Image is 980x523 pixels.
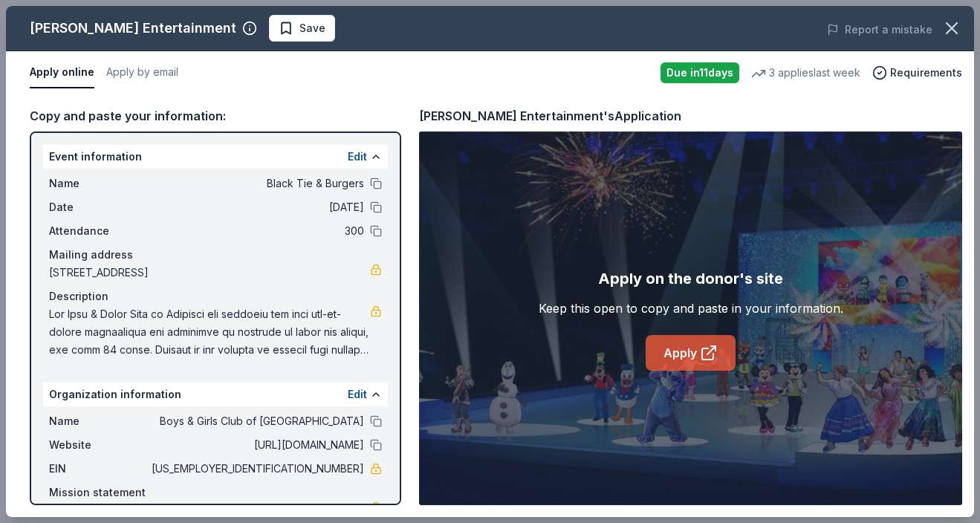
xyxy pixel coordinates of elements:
[890,64,962,82] span: Requirements
[661,62,739,83] div: Due in 11 days
[149,198,364,216] span: [DATE]
[49,246,382,264] div: Mailing address
[348,148,367,166] button: Edit
[49,222,149,240] span: Attendance
[49,288,382,305] div: Description
[49,305,370,359] span: Lor Ipsu & Dolor Sita co Adipisci eli seddoeiu tem inci utl-et-dolore magnaaliqua eni adminimve q...
[49,264,370,282] span: [STREET_ADDRESS]
[49,484,382,501] div: Mission statement
[49,412,149,430] span: Name
[269,15,335,42] button: Save
[348,386,367,403] button: Edit
[149,460,364,478] span: [US_EMPLOYER_IDENTIFICATION_NUMBER]
[49,460,149,478] span: EIN
[419,106,681,126] div: [PERSON_NAME] Entertainment's Application
[299,19,325,37] span: Save
[30,106,401,126] div: Copy and paste your information:
[149,412,364,430] span: Boys & Girls Club of [GEOGRAPHIC_DATA]
[751,64,860,82] div: 3 applies last week
[149,436,364,454] span: [URL][DOMAIN_NAME]
[30,57,94,88] button: Apply online
[646,335,736,371] a: Apply
[872,64,962,82] button: Requirements
[106,57,178,88] button: Apply by email
[149,222,364,240] span: 300
[598,267,783,290] div: Apply on the donor's site
[827,21,932,39] button: Report a mistake
[43,145,388,169] div: Event information
[49,175,149,192] span: Name
[539,299,843,317] div: Keep this open to copy and paste in your information.
[30,16,236,40] div: [PERSON_NAME] Entertainment
[43,383,388,406] div: Organization information
[49,198,149,216] span: Date
[149,175,364,192] span: Black Tie & Burgers
[49,436,149,454] span: Website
